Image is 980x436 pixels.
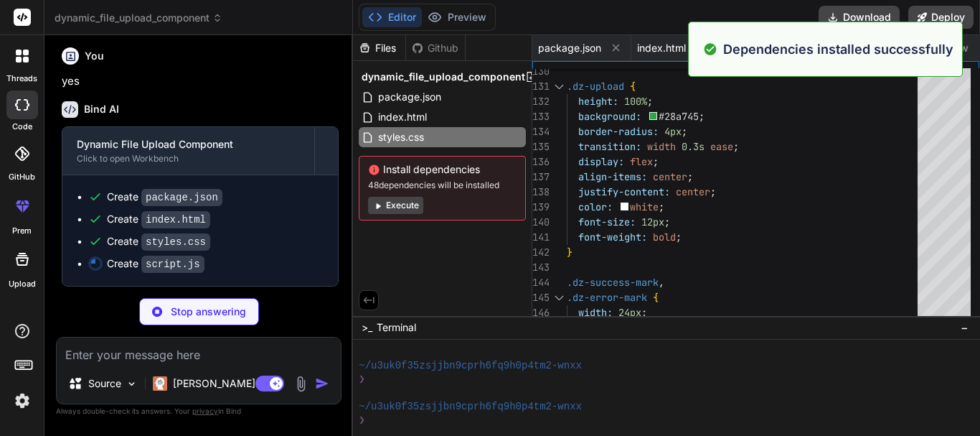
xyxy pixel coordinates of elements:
[961,320,969,335] span: −
[578,170,647,183] span: align-items:
[733,140,739,153] span: ;
[141,189,222,206] code: package.json
[359,400,582,414] span: ~/u3uk0f35zsjjbn9cprh6fq9h0p4tm2-wnxx
[630,155,653,168] span: flex
[682,125,687,138] span: ;
[578,95,618,108] span: height:
[532,305,548,320] div: 146
[641,215,664,228] span: 12px
[710,185,716,198] span: ;
[723,40,953,59] p: Dependencies installed successfully
[55,11,222,25] span: dynamic_file_upload_component
[126,378,138,390] img: Pick Models
[532,109,548,124] div: 133
[567,276,659,289] span: .dz-success-mark
[710,140,733,153] span: ease
[567,291,647,304] span: .dz-error-mark
[653,291,659,304] span: {
[9,171,35,183] label: GitHub
[908,6,974,29] button: Deploy
[631,200,659,213] span: white
[703,40,717,59] img: alert
[958,316,971,339] button: −
[532,245,548,260] div: 142
[359,373,366,386] span: ❯
[641,306,647,319] span: ;
[377,108,428,126] span: index.html
[359,414,366,427] span: ❯
[12,121,32,133] label: code
[84,102,119,116] h6: Bind AI
[578,185,670,198] span: justify-content:
[578,215,636,228] span: font-size:
[353,41,405,55] div: Files
[362,70,525,84] span: dynamic_file_upload_component
[659,110,699,123] span: #28a745
[578,140,641,153] span: transition:
[10,389,34,413] img: settings
[12,225,32,237] label: prem
[141,211,210,228] code: index.html
[6,73,37,85] label: threads
[578,231,647,243] span: font-weight:
[532,139,548,154] div: 135
[107,234,210,249] div: Create
[567,246,573,259] span: }
[682,140,705,153] span: 0.3s
[532,275,548,290] div: 144
[377,88,443,106] span: package.json
[637,41,686,55] span: index.html
[664,215,670,228] span: ;
[659,276,664,289] span: ,
[368,197,423,214] button: Execute
[676,231,682,243] span: ;
[77,153,300,164] div: Click to open Workbench
[687,170,693,183] span: ;
[141,256,204,273] code: script.js
[368,180,517,191] span: 48 dependencies will be installed
[532,215,548,230] div: 140
[56,404,341,418] p: Always double-check its answers. Your in Bind
[550,290,568,305] div: Click to collapse the range.
[153,376,167,391] img: Claude 4 Sonnet
[62,73,339,90] p: yes
[362,7,422,27] button: Editor
[107,212,210,227] div: Create
[192,407,218,415] span: privacy
[664,125,682,138] span: 4px
[422,7,492,27] button: Preview
[85,49,104,63] h6: You
[578,110,641,123] span: background:
[647,140,676,153] span: width
[315,376,329,391] img: icon
[659,200,665,213] span: ;
[578,125,659,138] span: border-radius:
[107,190,222,205] div: Create
[141,233,210,251] code: styles.css
[532,290,548,305] div: 145
[578,155,624,168] span: display:
[532,154,548,170] div: 136
[9,278,36,290] label: Upload
[630,80,636,93] span: {
[532,94,548,109] div: 132
[567,80,624,93] span: .dz-upload
[532,79,548,94] div: 131
[647,95,653,108] span: ;
[550,79,568,94] div: Click to collapse the range.
[377,320,416,335] span: Terminal
[77,137,300,152] div: Dynamic File Upload Component
[653,155,659,168] span: ;
[618,306,641,319] span: 24px
[578,306,613,319] span: width:
[532,260,548,275] div: 143
[359,359,582,373] span: ~/u3uk0f35zsjjbn9cprh6fq9h0p4tm2-wnxx
[532,200,548,215] div: 139
[578,200,613,213] span: color:
[653,170,687,183] span: center
[532,230,548,245] div: 141
[368,162,517,177] span: Install dependencies
[532,185,548,200] div: 138
[538,41,601,55] span: package.json
[171,305,246,319] p: Stop answering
